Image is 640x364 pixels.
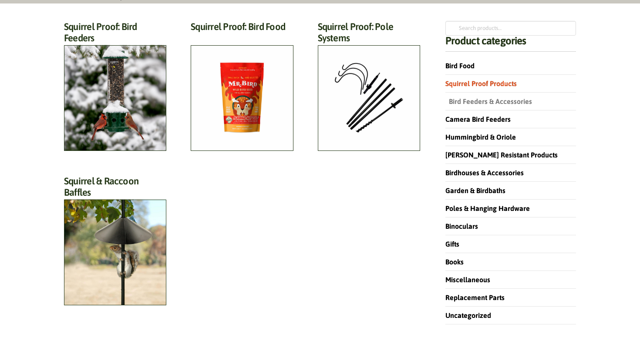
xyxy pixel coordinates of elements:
[64,175,166,203] h2: Squirrel & Raccoon Baffles
[445,21,576,36] input: Search products…
[445,36,576,52] h4: Product categories
[191,21,293,151] a: Visit product category Squirrel Proof: Bird Food
[445,115,511,123] a: Camera Bird Feeders
[445,169,524,177] a: Birdhouses & Accessories
[445,97,532,105] a: Bird Feeders & Accessories
[445,294,505,301] a: Replacement Parts
[445,62,475,70] a: Bird Food
[191,21,293,37] h2: Squirrel Proof: Bird Food
[445,151,558,159] a: [PERSON_NAME] Resistant Products
[445,311,491,319] a: Uncategorized
[445,204,530,212] a: Poles & Hanging Hardware
[445,276,490,284] a: Miscellaneous
[445,133,516,141] a: Hummingbird & Oriole
[445,187,505,194] a: Garden & Birdbaths
[318,21,420,151] a: Visit product category Squirrel Proof: Pole Systems
[64,21,166,151] a: Visit product category Squirrel Proof: Bird Feeders
[445,240,459,248] a: Gifts
[445,258,464,266] a: Books
[445,222,478,230] a: Binoculars
[445,80,517,87] a: Squirrel Proof Products
[64,21,166,49] h2: Squirrel Proof: Bird Feeders
[318,21,420,49] h2: Squirrel Proof: Pole Systems
[64,175,166,305] a: Visit product category Squirrel & Raccoon Baffles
